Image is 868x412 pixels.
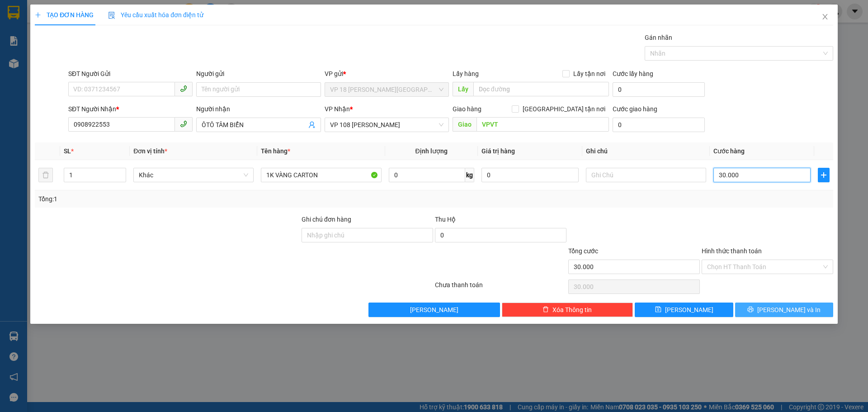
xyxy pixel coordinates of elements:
[64,147,71,155] span: SL
[568,247,598,255] span: Tổng cước
[812,5,838,30] button: Close
[818,171,829,179] span: plus
[481,147,515,155] span: Giá trị hàng
[302,216,351,223] label: Ghi chú đơn hàng
[261,168,381,182] input: VD: Bàn, Ghế
[330,83,443,96] span: VP 18 Nguyễn Thái Bình - Quận 1
[434,280,567,296] div: Chưa thanh toán
[139,168,248,182] span: Khác
[613,118,705,132] input: Cước giao hàng
[665,305,713,315] span: [PERSON_NAME]
[325,105,350,113] span: VP Nhận
[196,69,321,79] div: Người gửi
[325,69,449,79] div: VP gửi
[108,11,203,19] span: Yêu cầu xuất hóa đơn điện tử
[453,82,473,96] span: Lấy
[35,11,94,19] span: TẠO ĐƠN HÀNG
[38,194,335,204] div: Tổng: 1
[747,306,754,313] span: printer
[613,70,653,77] label: Cước lấy hàng
[473,82,609,96] input: Dọc đường
[818,168,830,182] button: plus
[453,70,479,77] span: Lấy hàng
[582,142,710,160] th: Ghi chú
[757,305,821,315] span: [PERSON_NAME] và In
[453,117,476,132] span: Giao
[261,147,290,155] span: Tên hàng
[586,168,706,182] input: Ghi Chú
[713,147,745,155] span: Cước hàng
[465,168,474,182] span: kg
[542,306,549,313] span: delete
[570,69,609,79] span: Lấy tận nơi
[180,85,187,92] span: phone
[613,82,705,97] input: Cước lấy hàng
[645,34,672,41] label: Gán nhãn
[133,147,167,155] span: Đơn vị tính
[476,117,609,132] input: Dọc đường
[68,69,193,79] div: SĐT Người Gửi
[196,104,321,114] div: Người nhận
[368,303,500,317] button: [PERSON_NAME]
[410,305,458,315] span: [PERSON_NAME]
[415,147,448,155] span: Định lượng
[702,247,762,255] label: Hình thức thanh toán
[38,168,53,182] button: delete
[108,12,115,19] img: icon
[68,104,193,114] div: SĐT Người Nhận
[821,13,829,20] span: close
[552,305,592,315] span: Xóa Thông tin
[735,303,833,317] button: printer[PERSON_NAME] và In
[180,120,187,128] span: phone
[519,104,609,114] span: [GEOGRAPHIC_DATA] tận nơi
[35,12,41,18] span: plus
[435,216,456,223] span: Thu Hộ
[613,105,657,113] label: Cước giao hàng
[655,306,661,313] span: save
[453,105,481,113] span: Giao hàng
[635,303,733,317] button: save[PERSON_NAME]
[481,168,579,182] input: 0
[330,118,443,132] span: VP 108 Lê Hồng Phong - Vũng Tàu
[308,121,316,128] span: user-add
[502,303,633,317] button: deleteXóa Thông tin
[302,228,433,242] input: Ghi chú đơn hàng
